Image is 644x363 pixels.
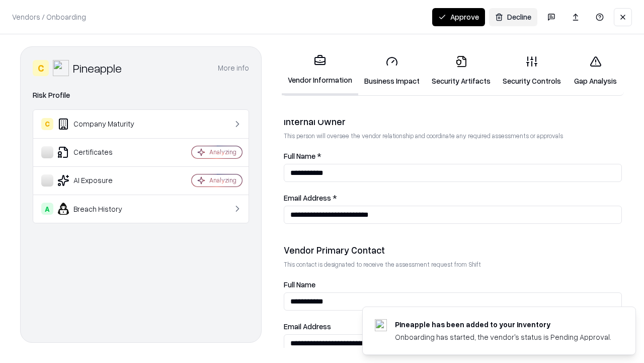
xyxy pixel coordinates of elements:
[33,89,249,101] div: Risk Profile
[41,146,162,158] div: Certificates
[41,118,162,130] div: Company Maturity
[395,319,611,330] div: Pineapple has been added to your inventory
[284,132,622,140] p: This person will oversee the vendor relationship and coordinate any required assessments or appro...
[284,152,622,160] label: Full Name *
[218,59,249,77] button: More info
[33,60,49,76] div: C
[426,47,497,94] a: Security Artifacts
[41,174,162,187] div: AI Exposure
[395,332,611,342] div: Onboarding has started, the vendor's status is Pending Approval.
[284,244,622,256] div: Vendor Primary Contact
[284,260,622,269] p: This contact is designated to receive the assessment request from Shift
[73,60,122,76] div: Pineapple
[497,47,567,94] a: Security Controls
[282,46,358,95] a: Vendor Information
[12,12,86,22] p: Vendors / Onboarding
[209,148,236,156] div: Analyzing
[358,47,426,94] a: Business Impact
[432,8,485,26] button: Approve
[284,194,622,202] label: Email Address *
[209,176,236,185] div: Analyzing
[284,115,622,128] div: Internal Owner
[375,319,387,331] img: pineappleenergy.com
[41,203,162,215] div: Breach History
[41,118,53,130] div: C
[284,323,622,330] label: Email Address
[53,60,69,76] img: Pineapple
[567,47,624,94] a: Gap Analysis
[489,8,537,26] button: Decline
[284,281,622,288] label: Full Name
[41,203,53,215] div: A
